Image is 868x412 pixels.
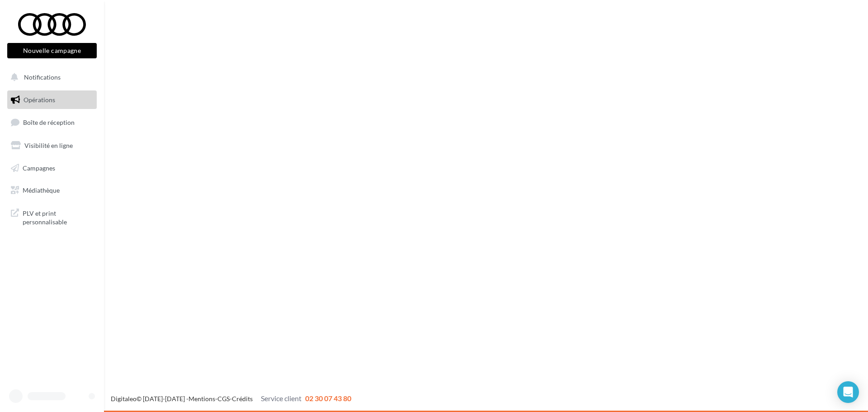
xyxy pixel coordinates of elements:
div: Open Intercom Messenger [837,381,859,403]
a: PLV et print personnalisable [5,204,99,230]
span: © [DATE]-[DATE] - - - [111,395,351,403]
span: Campagnes [23,164,55,171]
a: Médiathèque [5,181,99,200]
span: Médiathèque [23,186,60,194]
a: CGS [217,395,230,403]
span: Boîte de réception [23,118,75,126]
button: Nouvelle campagne [7,43,97,58]
button: Notifications [5,68,95,87]
a: Visibilité en ligne [5,136,99,155]
span: 02 30 07 43 80 [305,394,351,403]
span: Notifications [24,73,61,81]
a: Opérations [5,90,99,109]
span: PLV et print personnalisable [23,207,93,227]
a: Digitaleo [111,395,137,403]
a: Crédits [232,395,253,403]
a: Mentions [189,395,215,403]
a: Boîte de réception [5,113,99,132]
span: Service client [261,394,302,403]
span: Visibilité en ligne [24,142,73,149]
span: Opérations [24,96,55,104]
a: Campagnes [5,159,99,178]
